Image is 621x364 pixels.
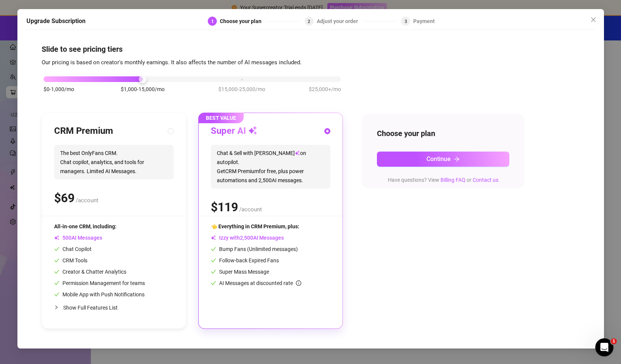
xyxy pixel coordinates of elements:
span: Continue [426,155,451,163]
div: Payment [413,17,435,26]
span: $ [54,191,75,205]
button: Close [587,14,599,26]
span: CRM Tools [54,257,87,263]
h3: CRM Premium [54,125,113,137]
span: 2 [308,19,310,24]
span: close [590,17,596,23]
span: $15,000-25,000/mo [218,85,265,93]
button: Continuearrow-right [377,152,509,167]
span: check [54,292,59,297]
span: The best OnlyFans CRM. Chat copilot, analytics, and tools for managers. Limited AI Messages. [54,145,174,180]
iframe: Intercom live chat [595,338,613,356]
span: check [211,269,216,274]
span: $ [211,200,238,214]
span: /account [239,206,262,213]
span: 👈 Everything in CRM Premium, plus: [211,223,299,229]
span: $0-1,000/mo [44,85,74,93]
span: check [54,246,59,252]
span: check [54,258,59,263]
h4: Choose your plan [377,128,509,139]
span: Super Mass Message [211,269,269,275]
span: collapsed [54,305,59,310]
span: info-circle [296,280,301,286]
div: Adjust your order [316,17,362,26]
span: Have questions? View or [388,177,498,183]
span: Follow-back Expired Fans [211,257,279,263]
span: check [54,269,59,274]
span: check [211,258,216,263]
span: Mobile App with Push Notifications [54,291,145,297]
span: check [211,280,216,286]
span: $1,000-15,000/mo [120,85,164,93]
span: Chat & Sell with [PERSON_NAME] on autopilot. Get CRM Premium for free, plus power automations and... [211,145,330,189]
a: Contact us [473,177,498,183]
span: 1 [211,19,213,24]
span: Bump Fans (Unlimited messages) [211,246,298,252]
span: arrow-right [454,156,460,162]
span: BEST VALUE [198,113,244,123]
h3: Super AI [211,125,257,137]
span: All-in-one CRM, including: [54,223,117,229]
span: check [211,246,216,252]
span: $25,000+/mo [309,85,341,93]
span: 3 [404,19,407,24]
span: Permission Management for teams [54,280,145,286]
span: Izzy with AI Messages [211,235,284,241]
span: Creator & Chatter Analytics [54,269,126,275]
a: Billing FAQ [440,177,465,183]
span: Close [587,17,599,23]
span: Chat Copilot [54,246,92,252]
h4: Slide to see pricing tiers [42,44,580,54]
span: AI Messages [54,235,102,241]
div: Choose your plan [220,17,266,26]
div: Show Full Features List [54,299,174,316]
span: /account [76,197,98,204]
span: Our pricing is based on creator's monthly earnings. It also affects the number of AI messages inc... [42,59,302,66]
h5: Upgrade Subscription [26,17,86,26]
span: AI Messages at discounted rate [219,280,301,286]
span: 1 [611,338,617,344]
span: Show Full Features List [63,305,118,311]
span: check [54,280,59,286]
